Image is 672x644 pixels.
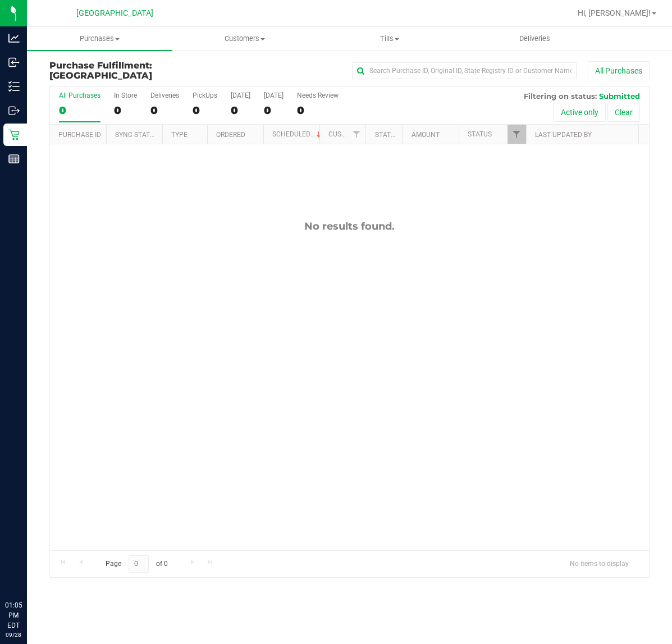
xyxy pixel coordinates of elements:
a: Last Updated By [535,131,592,139]
h3: Purchase Fulfillment: [49,61,249,80]
div: All Purchases [59,92,100,99]
span: Page of 0 [96,555,177,573]
p: 01:05 PM EDT [5,600,22,631]
button: Active only [554,103,606,122]
span: [GEOGRAPHIC_DATA] [49,70,152,81]
a: Filter [508,125,526,144]
inline-svg: Reports [8,153,20,165]
a: Filter [347,125,365,144]
inline-svg: Inbound [8,57,20,68]
a: Status [468,130,492,138]
a: Purchase ID [58,131,101,139]
div: 0 [150,104,179,117]
button: Clear [607,103,640,122]
a: Sync Status [115,131,158,139]
iframe: Resource center [11,554,45,588]
a: Customers [172,27,318,51]
a: Ordered [216,131,245,139]
div: 0 [264,104,284,117]
span: Hi, [PERSON_NAME]! [578,8,651,17]
span: Filtering on status: [524,92,597,101]
div: PickUps [193,92,217,99]
div: [DATE] [264,92,284,99]
span: Purchases [27,34,172,44]
a: Tills [317,27,463,51]
button: All Purchases [588,61,650,80]
a: Customer [328,130,363,138]
div: In Store [114,92,137,99]
span: No items to display [561,555,638,572]
inline-svg: Analytics [8,33,20,44]
a: Amount [412,131,440,139]
div: 0 [114,104,137,117]
div: 0 [231,104,250,117]
div: No results found. [50,220,649,232]
inline-svg: Retail [8,129,20,140]
a: Type [171,131,188,139]
inline-svg: Inventory [8,81,20,92]
span: Customers [173,34,317,44]
a: Scheduled [272,130,323,138]
div: 0 [193,104,217,117]
span: Submitted [599,92,640,101]
a: Purchases [27,27,172,51]
p: 09/28 [5,631,22,639]
input: Search Purchase ID, Original ID, State Registry ID or Customer Name... [352,62,577,79]
div: 0 [297,104,339,117]
div: [DATE] [231,92,250,99]
a: State Registry ID [375,131,434,139]
span: [GEOGRAPHIC_DATA] [76,8,153,18]
a: Deliveries [463,27,608,51]
div: Needs Review [297,92,339,99]
span: Deliveries [504,34,565,44]
div: Deliveries [150,92,179,99]
div: 0 [59,104,100,117]
span: Tills [318,34,462,44]
inline-svg: Outbound [8,105,20,116]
